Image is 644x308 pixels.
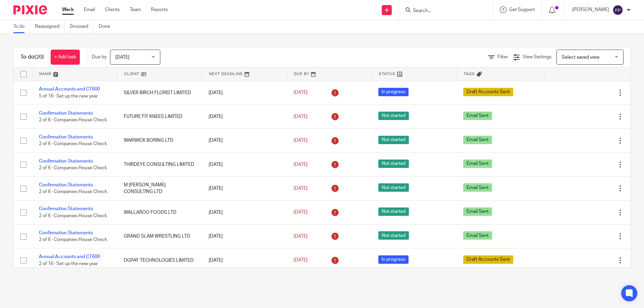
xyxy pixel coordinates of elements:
[115,55,129,60] span: [DATE]
[378,231,409,240] span: Not started
[378,207,409,216] span: Not started
[378,112,409,120] span: Not started
[293,162,308,167] span: [DATE]
[39,159,93,164] a: Confirmation Statements
[463,231,492,240] span: Email Sent
[378,160,409,168] span: Not started
[39,237,107,242] span: 2 of 6 · Companies House Check
[62,6,74,13] a: Work
[35,20,65,33] a: Reassigned
[117,225,202,248] td: GRAND SLAM WRESTLING LTD
[463,160,492,168] span: Email Sent
[84,6,95,13] a: Email
[202,225,287,248] td: [DATE]
[293,234,308,239] span: [DATE]
[293,138,308,143] span: [DATE]
[117,248,202,272] td: DGPAY TECHNOLOGIES LIMITED
[293,114,308,119] span: [DATE]
[117,152,202,176] td: THIRDEYE CONSULTING LIMITED
[509,7,535,12] span: Get Support
[39,135,93,139] a: Confirmation Statements
[463,136,492,144] span: Email Sent
[39,142,107,146] span: 2 of 6 · Companies House Check
[202,248,287,272] td: [DATE]
[117,129,202,152] td: WARWICK BORING LTD
[117,105,202,128] td: FUTURE FIT KNEES LIMITED
[293,210,308,215] span: [DATE]
[202,152,287,176] td: [DATE]
[463,207,492,216] span: Email Sent
[202,200,287,224] td: [DATE]
[497,55,508,59] span: Filter
[202,129,287,152] td: [DATE]
[39,254,100,259] a: Annual Accounts and CT600
[39,87,100,91] a: Annual Accounts and CT600
[51,50,80,65] a: + Add task
[99,20,115,33] a: Done
[378,183,409,192] span: Not started
[293,186,308,191] span: [DATE]
[13,20,30,33] a: To do
[39,183,93,187] a: Confirmation Statements
[39,118,107,122] span: 2 of 6 · Companies House Check
[39,261,98,266] span: 2 of 16 · Set up the new year
[117,177,202,200] td: M [PERSON_NAME] CONSULTING LTD
[463,88,513,96] span: Draft Accounts Sent
[202,177,287,200] td: [DATE]
[13,5,47,14] img: Pixie
[378,136,409,144] span: Not started
[463,183,492,192] span: Email Sent
[35,54,44,60] span: (20)
[39,213,107,218] span: 2 of 6 · Companies House Check
[39,231,93,235] a: Confirmation Statements
[562,55,599,60] span: Select saved view
[202,81,287,105] td: [DATE]
[92,54,107,60] p: Due by
[105,6,120,13] a: Clients
[523,55,551,59] span: View Settings
[378,88,409,96] span: In progress
[70,20,94,33] a: Snoozed
[20,54,44,61] h1: To do
[39,94,98,99] span: 5 of 16 · Set up the new year
[151,6,168,13] a: Reports
[463,112,492,120] span: Email Sent
[130,6,141,13] a: Team
[612,5,623,15] img: svg%3E
[117,81,202,105] td: SILVER BIRCH FLORIST LIMITED
[464,72,475,76] span: Tags
[39,206,93,211] a: Confirmation Statements
[293,258,308,262] span: [DATE]
[412,8,473,14] input: Search
[463,255,513,264] span: Draft Accounts Sent
[572,6,609,13] p: [PERSON_NAME]
[39,166,107,170] span: 2 of 6 · Companies House Check
[39,190,107,194] span: 2 of 6 · Companies House Check
[117,200,202,224] td: WALLAROO FOODS LTD
[39,111,93,116] a: Confirmation Statements
[293,90,308,95] span: [DATE]
[378,255,409,264] span: In progress
[202,105,287,128] td: [DATE]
